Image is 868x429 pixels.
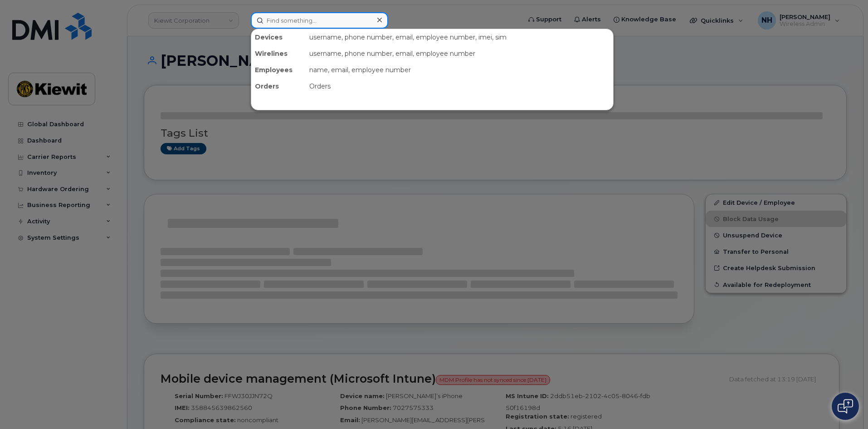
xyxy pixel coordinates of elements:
[251,78,306,94] div: Orders
[306,29,613,45] div: username, phone number, email, employee number, imei, sim
[251,62,306,78] div: Employees
[838,399,853,414] img: Open chat
[306,78,613,94] div: Orders
[251,29,306,45] div: Devices
[251,45,306,62] div: Wirelines
[306,62,613,78] div: name, email, employee number
[306,45,613,62] div: username, phone number, email, employee number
